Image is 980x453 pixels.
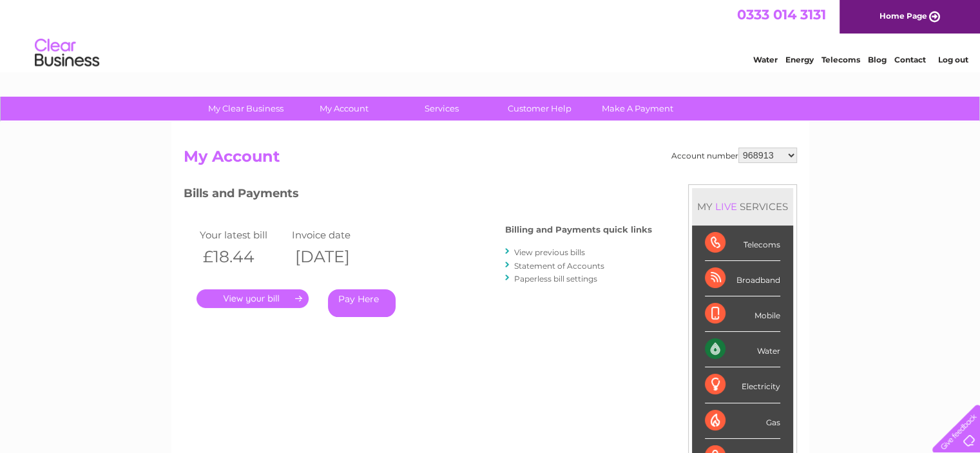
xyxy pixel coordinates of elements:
[184,184,652,207] h3: Bills and Payments
[197,244,289,270] th: £18.44
[514,274,597,284] a: Paperless bill settings
[184,148,797,172] h2: My Account
[505,225,652,235] h4: Billing and Payments quick links
[389,97,495,120] a: Services
[289,226,381,244] td: Invoice date
[705,332,780,367] div: Water
[584,97,691,120] a: Make A Payment
[821,55,860,64] a: Telecoms
[705,296,780,332] div: Mobile
[753,55,778,64] a: Water
[514,261,604,271] a: Statement of Accounts
[197,226,289,244] td: Your latest bill
[868,55,887,64] a: Blog
[34,34,100,73] img: logo.png
[291,97,397,120] a: My Account
[671,148,797,163] div: Account number
[514,247,585,257] a: View previous bills
[705,403,780,439] div: Gas
[197,289,309,308] a: .
[705,367,780,403] div: Electricity
[692,188,793,225] div: MY SERVICES
[737,6,826,23] a: 0333 014 3131
[705,226,780,261] div: Telecoms
[289,244,381,270] th: [DATE]
[713,200,740,213] div: LIVE
[705,261,780,296] div: Broadband
[937,55,968,64] a: Log out
[328,289,396,317] a: Pay Here
[486,97,593,120] a: Customer Help
[785,55,814,64] a: Energy
[193,97,299,120] a: My Clear Business
[894,55,926,64] a: Contact
[186,7,795,63] div: Clear Business is a trading name of Verastar Limited (registered in [GEOGRAPHIC_DATA] No. 3667643...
